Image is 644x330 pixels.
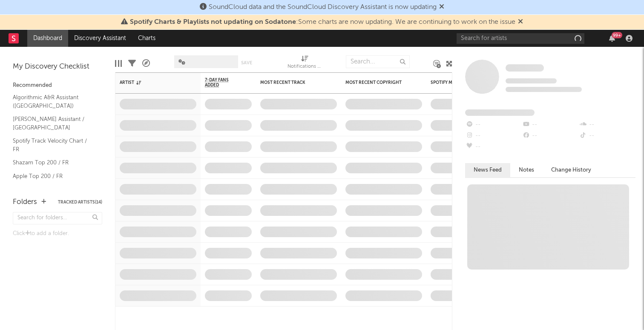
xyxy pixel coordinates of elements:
[130,19,515,26] span: : Some charts are now updating. We are continuing to work on the issue
[13,158,94,167] a: Shazam Top 200 / FR
[543,163,600,177] button: Change History
[465,109,535,116] span: Fans Added by Platform
[13,212,102,224] input: Search for folders...
[522,130,578,141] div: --
[345,80,409,85] div: Most Recent Copyright
[506,64,544,72] span: Some Artist
[457,33,584,44] input: Search for artists
[130,19,296,26] span: Spotify Charts & Playlists not updating on Sodatone
[205,77,239,88] span: 7-Day Fans Added
[27,30,68,47] a: Dashboard
[13,93,94,110] a: Algorithmic A&R Assistant ([GEOGRAPHIC_DATA])
[579,119,635,130] div: --
[609,35,615,42] button: 99+
[612,32,622,38] div: 99 +
[465,119,522,130] div: --
[431,80,494,85] div: Spotify Monthly Listeners
[58,200,102,204] button: Tracked Artists(14)
[579,130,635,141] div: --
[128,51,136,76] div: Filters
[465,130,522,141] div: --
[287,51,322,76] div: Notifications (Artist)
[506,78,557,83] span: Tracking Since: [DATE]
[13,62,102,72] div: My Discovery Checklist
[115,51,122,76] div: Edit Columns
[13,115,94,132] a: [PERSON_NAME] Assistant / [GEOGRAPHIC_DATA]
[510,163,543,177] button: Notes
[142,51,150,76] div: A&R Pipeline
[439,4,444,11] span: Dismiss
[506,64,544,72] a: Some Artist
[209,4,437,11] span: SoundCloud data and the SoundCloud Discovery Assistant is now updating
[346,55,410,68] input: Search...
[287,62,322,72] div: Notifications (Artist)
[120,80,184,85] div: Artist
[506,87,582,92] span: 0 fans last week
[260,80,324,85] div: Most Recent Track
[518,19,523,26] span: Dismiss
[522,119,578,130] div: --
[13,229,102,239] div: Click to add a folder.
[465,163,510,177] button: News Feed
[132,30,161,47] a: Charts
[68,30,132,47] a: Discovery Assistant
[13,136,94,154] a: Spotify Track Velocity Chart / FR
[241,60,252,65] button: Save
[13,172,94,181] a: Apple Top 200 / FR
[13,197,37,207] div: Folders
[465,141,522,152] div: --
[13,80,102,91] div: Recommended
